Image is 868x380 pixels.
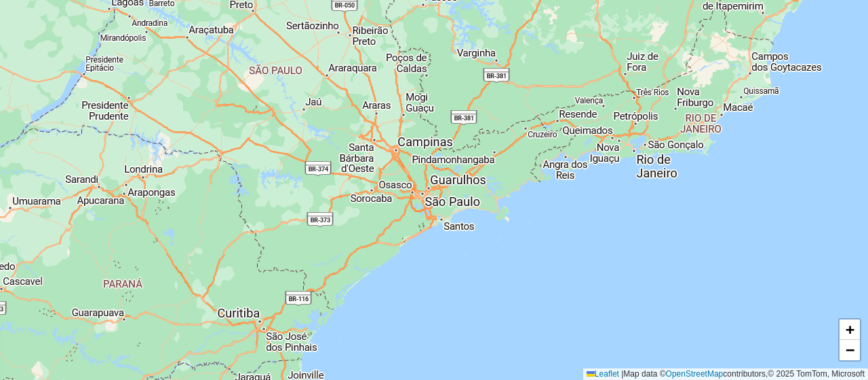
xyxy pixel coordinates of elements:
a: Leaflet [587,369,619,379]
a: OpenStreetMap [666,369,724,379]
span: | [621,369,623,379]
a: Zoom in [840,319,860,340]
a: Zoom out [840,340,860,360]
span: + [846,321,854,338]
span: − [846,341,854,358]
div: Map data © contributors,© 2025 TomTom, Microsoft [583,368,868,380]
